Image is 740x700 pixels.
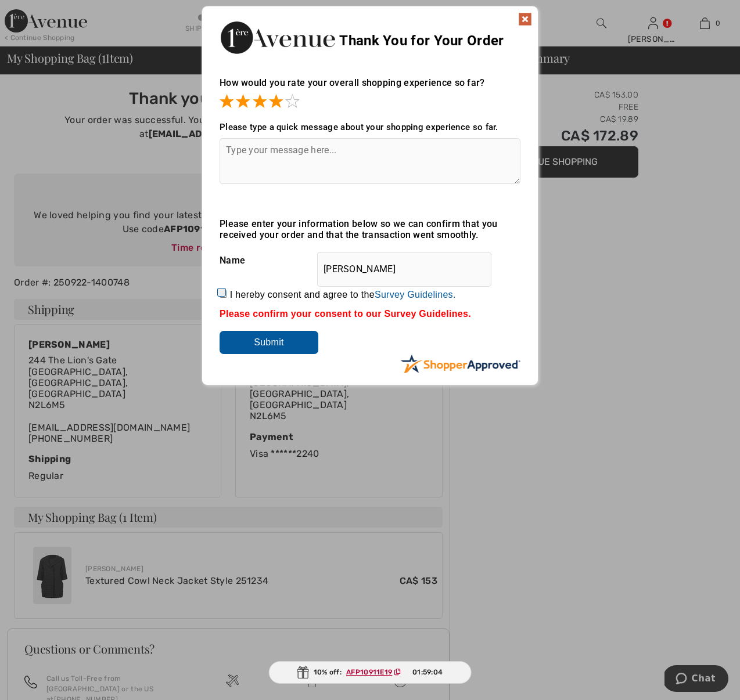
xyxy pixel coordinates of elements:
[339,33,504,49] span: Thank You for Your Order
[220,246,520,275] div: Name
[230,290,456,300] label: I hereby consent and agree to the
[220,309,520,319] div: Please confirm your consent to our Survey Guidelines.
[297,666,309,679] img: Gift.svg
[269,661,472,684] div: 10% off:
[412,667,443,677] span: 01:59:04
[346,668,392,676] ins: AFP10911E19
[518,12,532,26] img: x
[375,290,456,300] a: Survey Guidelines.
[27,8,51,19] span: Chat
[220,218,520,240] div: Please enter your information below so we can confirm that you received your order and that the t...
[220,122,520,132] div: Please type a quick message about your shopping experience so far.
[220,18,336,57] img: Thank You for Your Order
[220,331,318,354] input: Submit
[220,66,520,110] div: How would you rate your overall shopping experience so far?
